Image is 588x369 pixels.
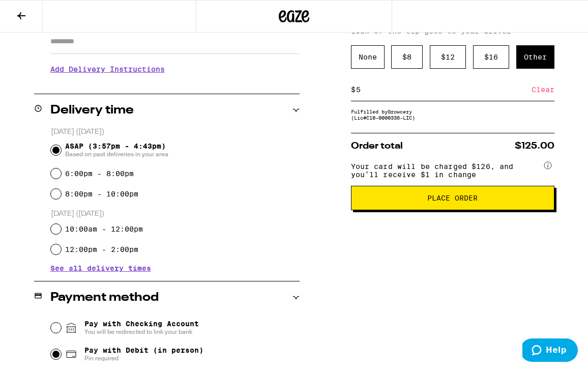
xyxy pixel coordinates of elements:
span: Pay with Debit (in person) [84,346,203,354]
div: $ [351,78,356,101]
span: ASAP (3:57pm - 4:43pm) [65,142,168,158]
div: $ 16 [473,45,509,69]
div: None [351,45,385,69]
label: 6:00pm - 8:00pm [65,169,134,178]
span: Pay with Checking Account [84,320,199,336]
p: [DATE] ([DATE]) [51,209,300,219]
span: Pin required [84,354,203,362]
h2: Payment method [50,292,159,304]
div: $ 8 [391,45,423,69]
span: You will be redirected to link your bank [84,328,199,336]
span: Order total [351,141,403,151]
span: Place Order [427,194,478,202]
div: Other [516,45,554,69]
h3: Add Delivery Instructions [50,58,300,81]
h2: Delivery time [50,104,134,117]
p: We'll contact you at [PHONE_NUMBER] when we arrive [50,81,300,89]
div: Clear [532,78,554,101]
label: 10:00am - 12:00pm [65,225,143,233]
iframe: Opens a widget where you can find more information [522,338,578,364]
button: See all delivery times [50,265,151,272]
label: 8:00pm - 10:00pm [65,190,138,198]
button: Place Order [351,186,554,210]
label: 12:00pm - 2:00pm [65,245,138,253]
span: Your card will be charged $126, and you’ll receive $1 in change [351,159,542,179]
p: [DATE] ([DATE]) [51,127,300,137]
input: 0 [356,85,532,94]
span: $125.00 [515,141,554,151]
div: Fulfilled by Growcery (Lic# C10-0000336-LIC ) [351,108,554,121]
div: $ 12 [430,45,466,69]
span: Based on past deliveries in your area [65,150,168,158]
